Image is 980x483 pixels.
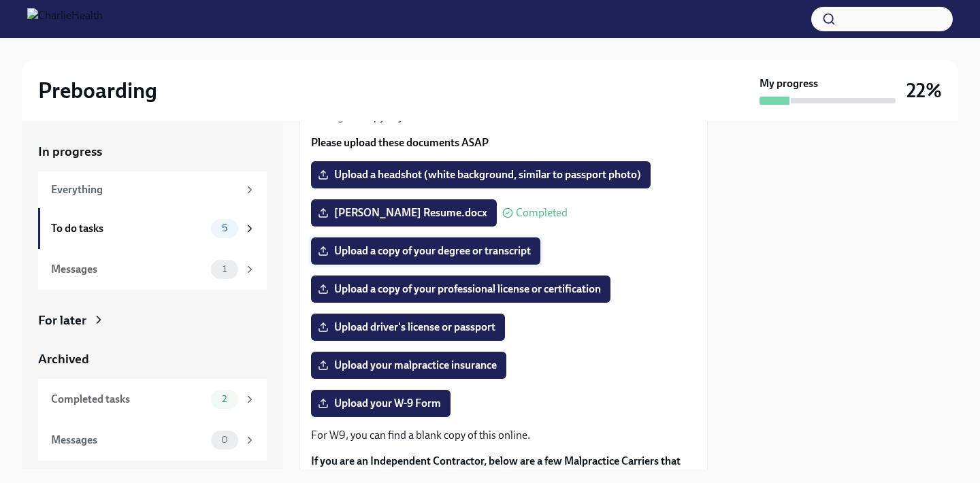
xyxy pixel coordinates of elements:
label: Upload your malpractice insurance [311,352,506,379]
a: For later [38,312,267,329]
p: For W9, you can find a blank copy of this online. [311,428,696,443]
span: Completed [516,207,568,218]
a: In progress [38,143,267,161]
span: [PERSON_NAME] Resume.docx [321,206,487,220]
label: Upload your W-9 Form [311,390,451,417]
a: To do tasks5 [38,208,267,249]
span: 5 [214,223,235,233]
span: Upload a copy of your degree or transcript [321,244,531,258]
strong: My progress [759,76,818,91]
h3: 22% [906,78,942,103]
a: Messages0 [38,420,267,461]
label: [PERSON_NAME] Resume.docx [311,199,497,227]
div: Messages [51,433,206,448]
h2: Preboarding [38,77,157,104]
label: Upload driver's license or passport [311,314,505,341]
label: Upload a headshot (white background, similar to passport photo) [311,161,651,188]
div: Completed tasks [51,392,206,407]
span: 0 [213,435,236,445]
span: Upload driver's license or passport [321,320,495,334]
div: To do tasks [51,221,206,236]
div: Everything [51,182,238,197]
label: Upload a copy of your professional license or certification [311,276,610,303]
a: Everything [38,171,267,208]
span: Upload your W-9 Form [321,397,441,410]
label: Upload a copy of your degree or transcript [311,237,540,265]
a: Archived [38,350,267,368]
span: 1 [214,264,235,274]
span: Upload your malpractice insurance [321,359,497,372]
span: 2 [214,394,235,404]
strong: Please upload these documents ASAP [311,136,489,149]
span: Upload a copy of your professional license or certification [321,282,601,296]
span: Upload a headshot (white background, similar to passport photo) [321,168,641,182]
div: For later [38,312,86,329]
img: CharlieHealth [27,8,103,30]
a: Completed tasks2 [38,379,267,420]
a: Messages1 [38,249,267,290]
div: Messages [51,262,206,277]
strong: If you are an Independent Contractor, below are a few Malpractice Carriers that we suggest: [311,454,681,482]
